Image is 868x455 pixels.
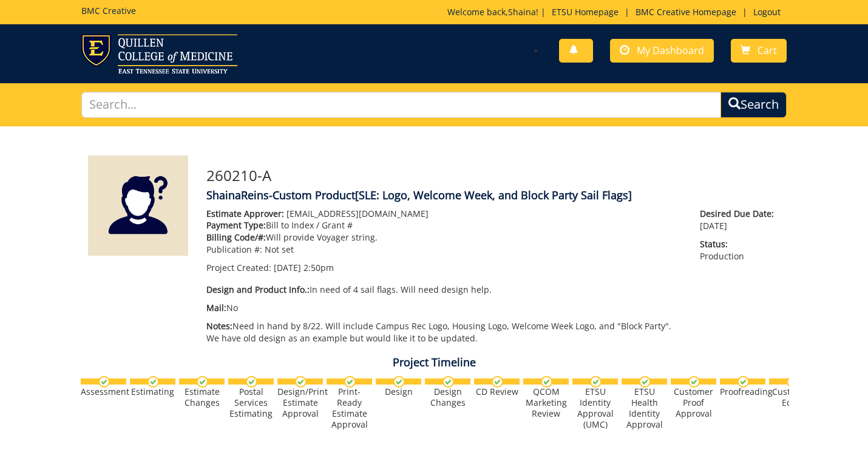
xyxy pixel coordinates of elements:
img: ETSU logo [81,34,237,74]
img: checkmark [492,376,503,388]
a: Logout [747,6,787,18]
span: [DATE] 2:50pm [274,262,334,273]
span: Estimate Approver: [206,208,284,219]
a: Shaina [508,6,536,18]
p: [EMAIL_ADDRESS][DOMAIN_NAME] [206,208,682,220]
img: checkmark [737,376,749,388]
img: checkmark [393,376,405,388]
div: Customer Edits [769,386,815,408]
h4: Project Timeline [79,357,789,369]
span: Mail: [206,302,226,313]
img: checkmark [295,376,307,388]
span: Billing Code/#: [206,231,266,243]
p: [DATE] [700,208,780,232]
div: QCOM Marketing Review [523,386,569,419]
h5: BMC Creative [81,6,136,15]
div: Estimating [130,386,175,397]
img: checkmark [590,376,602,388]
p: No [206,302,682,314]
div: CD Review [474,386,520,397]
span: Design and Product Info.: [206,284,310,295]
img: checkmark [688,376,700,388]
div: ETSU Health Identity Approval [622,386,667,430]
div: Design/Print Estimate Approval [277,386,323,419]
span: [SLE: Logo, Welcome Week, and Block Party Sail Flags] [355,188,632,202]
div: Estimate Changes [179,386,225,408]
p: Need in hand by 8/22. Will include Campus Rec Logo, Housing Logo, Welcome Week Logo, and "Block P... [206,320,682,344]
img: checkmark [197,376,208,388]
a: Cart [731,39,787,63]
img: checkmark [639,376,651,388]
img: checkmark [442,376,454,388]
span: Status: [700,238,780,250]
img: checkmark [541,376,552,388]
span: Cart [758,44,777,57]
div: Postal Services Estimating [228,386,274,419]
p: Production [700,238,780,262]
div: Print-Ready Estimate Approval [327,386,372,430]
img: checkmark [246,376,257,388]
p: Bill to Index / Grant # [206,219,682,231]
span: Project Created: [206,262,271,273]
span: My Dashboard [637,44,704,57]
span: Not set [265,244,294,255]
div: Design Changes [425,386,470,408]
span: Desired Due Date: [700,208,780,220]
div: Proofreading [720,386,765,397]
button: Search [721,92,787,118]
img: checkmark [98,376,110,388]
p: Will provide Voyager string. [206,231,682,244]
span: Payment Type: [206,219,266,231]
img: Product featured image [88,156,188,256]
div: Customer Proof Approval [671,386,716,419]
a: ETSU Homepage [546,6,625,18]
img: checkmark [147,376,159,388]
div: Assessment [81,386,126,397]
h4: ShainaReins-Custom Product [206,190,780,202]
img: checkmark [787,376,798,388]
a: My Dashboard [610,39,714,63]
img: checkmark [344,376,356,388]
p: In need of 4 sail flags. Will need design help. [206,284,682,296]
p: Welcome back, ! | | | [447,6,787,18]
div: ETSU Identity Approval (UMC) [572,386,618,430]
a: BMC Creative Homepage [629,6,742,18]
h3: 260210-A [206,168,780,183]
span: Publication #: [206,244,262,255]
div: Design [376,386,421,397]
input: Search... [81,92,721,118]
span: Notes: [206,320,232,332]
